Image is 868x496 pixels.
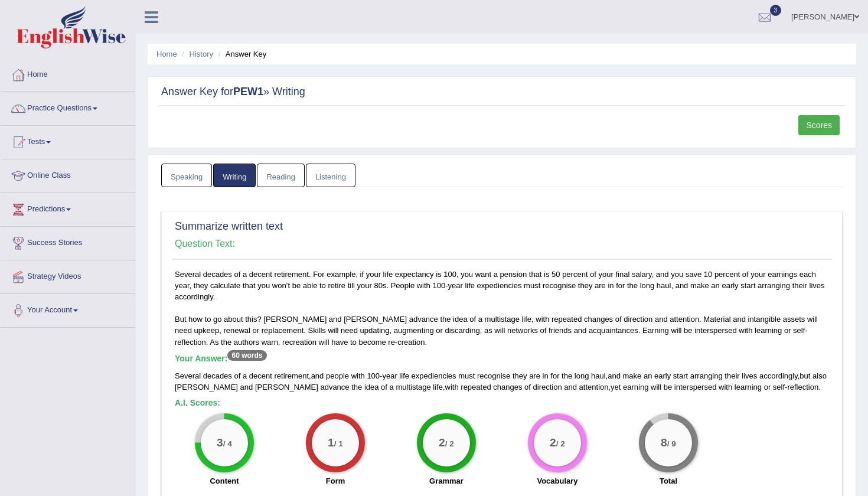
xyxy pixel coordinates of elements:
[1,260,135,290] a: Strategy Videos
[1,294,135,324] a: Your Account
[608,371,621,380] span: and
[1,159,135,189] a: Online Class
[664,383,672,391] span: be
[623,383,648,391] span: earning
[759,371,798,380] span: accordingly
[227,350,266,361] sup: 60 words
[223,440,232,449] small: / 4
[1,58,135,88] a: Home
[175,221,829,233] h2: Summarize written text
[351,371,365,380] span: with
[543,371,549,380] span: in
[175,398,220,407] b: A.I. Scores:
[1,126,135,155] a: Tests
[575,371,589,380] span: long
[213,164,256,188] a: Writing
[175,383,238,391] span: [PERSON_NAME]
[477,371,510,380] span: recognise
[764,383,771,391] span: or
[326,371,349,380] span: people
[1,227,135,256] a: Success Stories
[217,436,223,449] big: 3
[461,383,491,391] span: repeated
[429,475,464,487] label: Grammar
[798,115,840,135] a: Scores
[175,371,201,380] span: Several
[445,440,454,449] small: / 2
[556,440,565,449] small: / 2
[564,383,577,391] span: and
[513,371,527,380] span: they
[243,371,247,380] span: a
[1,193,135,223] a: Predictions
[524,383,531,391] span: of
[660,475,677,487] label: Total
[742,371,757,380] span: lives
[661,436,667,449] big: 8
[274,371,309,380] span: retirement
[579,383,609,391] span: attention
[175,239,829,249] h4: Question Text:
[433,383,443,391] span: life
[644,371,652,380] span: an
[690,371,723,380] span: arranging
[550,371,559,380] span: for
[257,164,304,188] a: Reading
[396,383,430,391] span: multistage
[351,383,362,391] span: the
[673,371,688,380] span: start
[623,371,642,380] span: make
[381,383,387,391] span: of
[399,371,409,380] span: life
[172,269,832,494] div: Several decades of a decent retirement. For example, if your life expectancy is 100, you want a p...
[529,371,540,380] span: are
[382,371,397,380] span: year
[562,371,572,380] span: the
[161,86,843,98] h2: Answer Key for » Writing
[320,383,349,391] span: advance
[334,440,343,449] small: / 1
[458,371,475,380] span: must
[654,371,671,380] span: early
[550,436,556,449] big: 2
[674,383,717,391] span: interspersed
[161,164,212,188] a: Speaking
[800,371,810,380] span: but
[773,383,785,391] span: self
[493,383,522,391] span: changes
[412,371,456,380] span: expediencies
[1,92,135,122] a: Practice Questions
[445,383,459,391] span: with
[234,371,240,380] span: of
[667,440,676,449] small: / 9
[216,48,267,60] li: Answer Key
[770,5,782,16] span: 3
[156,50,177,58] a: Home
[537,475,577,487] label: Vocabulary
[175,354,267,363] b: Your Answer:
[240,383,253,391] span: and
[203,371,232,380] span: decades
[439,436,445,449] big: 2
[611,383,621,391] span: yet
[328,436,334,449] big: 1
[390,383,394,391] span: a
[787,383,818,391] span: reflection
[210,475,239,487] label: Content
[367,371,380,380] span: 100
[533,383,562,391] span: direction
[651,383,661,391] span: will
[255,383,318,391] span: [PERSON_NAME]
[725,371,739,380] span: their
[719,383,732,391] span: with
[812,371,827,380] span: also
[249,371,272,380] span: decent
[364,383,379,391] span: idea
[311,371,324,380] span: and
[190,50,213,58] a: History
[175,370,829,393] div: , - , , , , - .
[326,475,345,487] label: Form
[591,371,606,380] span: haul
[735,383,762,391] span: learning
[306,164,355,188] a: Listening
